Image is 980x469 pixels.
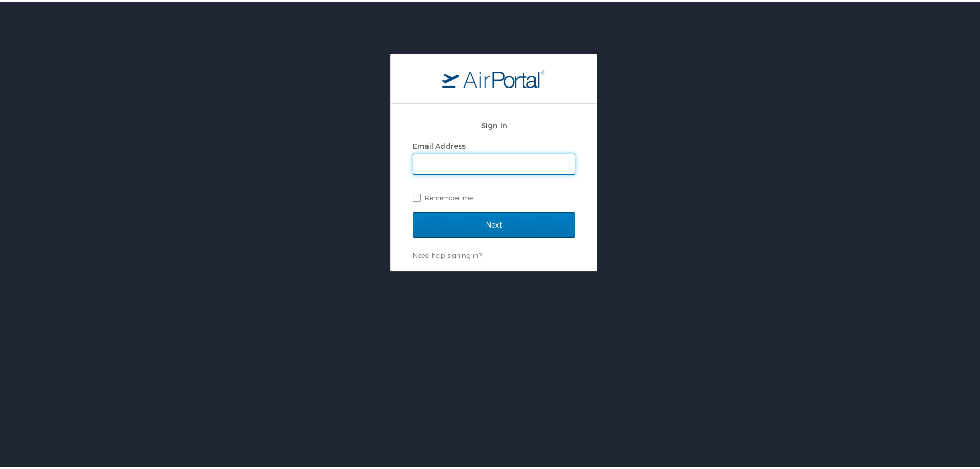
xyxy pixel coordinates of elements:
label: Remember me [413,188,575,203]
label: Email Address [413,140,466,148]
img: logo [442,67,545,86]
input: Next [413,210,575,236]
h2: Sign In [413,117,575,129]
a: Need help signing in? [413,249,482,257]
